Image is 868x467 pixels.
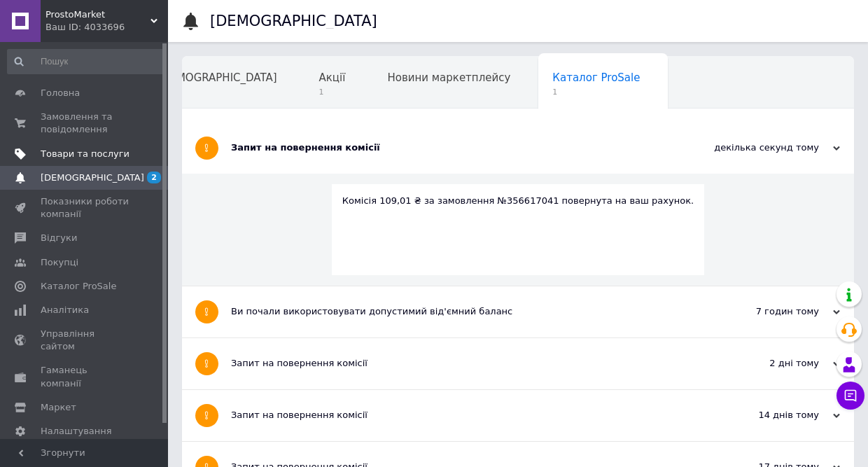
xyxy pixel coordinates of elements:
div: Запит на повернення комісії [231,409,700,421]
span: Аналітика [41,304,89,316]
span: Покупці [41,256,78,269]
span: 2 [147,172,161,183]
span: Акції [319,71,346,84]
span: Показники роботи компанії [41,195,129,221]
span: Гаманець компанії [41,364,129,389]
span: Каталог ProSale [552,71,640,84]
div: Ви почали використовувати допустимий від'ємний баланс [231,305,700,318]
span: [DEMOGRAPHIC_DATA] [157,71,277,84]
div: 14 днів тому [700,409,840,421]
div: 2 дні тому [700,357,840,370]
span: Маркет [41,401,76,414]
h1: [DEMOGRAPHIC_DATA] [210,13,377,29]
div: Запит на повернення комісії [231,357,700,370]
span: Налаштування [41,425,112,438]
span: Головна [41,87,80,99]
span: Товари та послуги [41,148,129,160]
button: Чат з покупцем [836,382,864,410]
span: 1 [319,87,346,97]
div: 7 годин тому [700,305,840,318]
div: Запит на повернення комісії [231,141,700,154]
span: Каталог ProSale [41,280,116,293]
span: ProstoMarket [45,8,150,21]
span: Відгуки [41,232,77,244]
span: 1 [552,87,640,97]
div: Комісія 109,01 ₴ за замовлення №356617041 повернута на ваш рахунок. [342,195,694,207]
span: [DEMOGRAPHIC_DATA] [41,172,144,184]
div: декілька секунд тому [700,141,840,154]
span: Новини маркетплейсу [387,71,510,84]
div: Ваш ID: 4033696 [45,21,168,34]
span: Управління сайтом [41,328,129,353]
span: Замовлення та повідомлення [41,111,129,136]
input: Пошук [7,49,165,74]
